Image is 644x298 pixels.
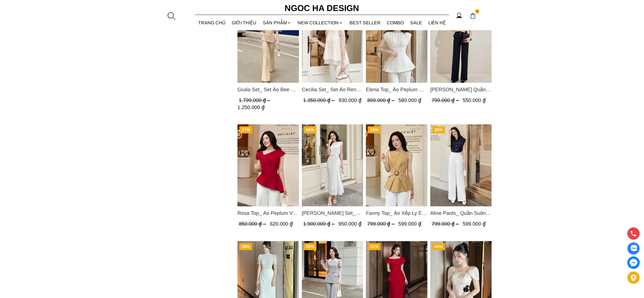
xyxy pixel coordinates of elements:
a: Product image - Lara Pants_ Quần Suông Trắng Q059 [430,1,492,83]
a: Link to Rosa Top_ Áo Peplum Vai Lệch Xếp Ly Màu Đỏ A1064 [237,209,299,217]
a: Product image - Fanny Top_ Áo Xếp Ly Eo Sát Nách Màu Bee A1068 [366,124,427,206]
a: Link to Fanny Top_ Áo Xếp Ly Eo Sát Nách Màu Bee A1068 [366,209,427,217]
a: Product image - Aline Pants_ Quần Suông Xếp Ly Mềm Q063 [430,124,492,206]
a: Combo [384,15,407,30]
a: Link to Lara Pants_ Quần Suông Trắng Q059 [430,86,492,94]
a: BEST SELLER [346,15,384,30]
span: Cecilia Set_ Set Áo Ren Cổ Yếm Quần Suông Màu Kem BQ015 [302,86,363,94]
a: messenger [627,256,640,269]
span: 1.900.000 ₫ [303,221,336,227]
a: Product image - Giulia Set_ Set Áo Bee Mix Cổ Trắng Đính Cúc Quần Loe BQ014 [237,1,299,83]
a: Link to Giulia Set_ Set Áo Bee Mix Cổ Trắng Đính Cúc Quần Loe BQ014 [237,86,299,94]
a: Product image - Elena Top_ Áo Peplum Cổ Nhún Màu Trắng A1066 [366,1,427,83]
a: Link to Cecilia Set_ Set Áo Ren Cổ Yếm Quần Suông Màu Kem BQ015 [302,86,363,94]
span: 799.000 ₫ [431,98,460,103]
span: 930.000 ₫ [338,98,361,103]
a: Link to Elena Top_ Áo Peplum Cổ Nhún Màu Trắng A1066 [366,86,427,94]
span: 599.000 ₫ [398,221,421,227]
a: Ngoc Ha Design [280,1,364,15]
span: 620.000 ₫ [270,221,293,227]
span: 1.350.000 ₫ [303,98,336,103]
img: Isabella Set_ Bộ Ren Áo Sơ Mi Vai Chờm Chân Váy Đuôi Cá Màu Trắng BJ139 [302,124,363,206]
span: 599.000 ₫ [462,221,485,227]
a: SALE [407,15,425,30]
a: TRANG CHỦ [195,15,229,30]
a: NEW COLLECTION [294,15,346,30]
a: LIÊN HỆ [425,15,449,30]
span: 799.000 ₫ [367,221,396,227]
span: Rosa Top_ Áo Peplum Vai Lệch Xếp Ly Màu Đỏ A1064 [237,209,299,217]
img: Elena Top_ Áo Peplum Cổ Nhún Màu Trắng A1066 [366,1,427,83]
span: Fanny Top_ Áo Xếp Ly Eo Sát Nách Màu Bee A1068 [366,209,427,217]
img: Aline Pants_ Quần Suông Xếp Ly Mềm Q063 [430,124,492,206]
img: Lara Pants_ Quần Suông Trắng Q059 [430,1,492,83]
img: Cecilia Set_ Set Áo Ren Cổ Yếm Quần Suông Màu Kem BQ015 [302,1,363,83]
a: Product image - Isabella Set_ Bộ Ren Áo Sơ Mi Vai Chờm Chân Váy Đuôi Cá Màu Trắng BJ139 [302,124,363,206]
a: Link to Aline Pants_ Quần Suông Xếp Ly Mềm Q063 [430,209,492,217]
div: SẢN PHẨM [260,15,295,30]
img: Fanny Top_ Áo Xếp Ly Eo Sát Nách Màu Bee A1068 [366,124,427,206]
span: Elena Top_ Áo Peplum Cổ Nhún Màu Trắng A1066 [366,86,427,94]
span: 1 [475,9,480,14]
span: 850.000 ₫ [239,221,267,227]
span: [PERSON_NAME] Quần Suông Trắng Q059 [430,86,492,94]
span: 950.000 ₫ [338,221,361,227]
span: Giulia Set_ Set Áo Bee Mix Cổ Trắng Đính Cúc Quần Loe BQ014 [237,86,299,94]
a: Link to Isabella Set_ Bộ Ren Áo Sơ Mi Vai Chờm Chân Váy Đuôi Cá Màu Trắng BJ139 [302,209,363,217]
img: Display image [630,245,637,252]
span: 899.000 ₫ [367,98,396,103]
span: 580.000 ₫ [398,98,421,103]
img: img-CART-ICON-ksit0nf1 [470,13,476,19]
a: Product image - Cecilia Set_ Set Áo Ren Cổ Yếm Quần Suông Màu Kem BQ015 [302,1,363,83]
a: GIỚI THIỆU [229,15,260,30]
span: [PERSON_NAME] Set_ Bộ Ren Áo Sơ Mi Vai Chờm Chân Váy Đuôi Cá Màu Trắng BJ139 [302,209,363,217]
a: Product image - Rosa Top_ Áo Peplum Vai Lệch Xếp Ly Màu Đỏ A1064 [237,124,299,206]
span: Aline Pants_ Quần Suông Xếp Ly Mềm Q063 [430,209,492,217]
span: 799.000 ₫ [431,221,460,227]
span: 1.250.000 ₫ [237,105,265,110]
img: Rosa Top_ Áo Peplum Vai Lệch Xếp Ly Màu Đỏ A1064 [237,124,299,206]
a: Display image [627,242,640,255]
span: 1.799.000 ₫ [239,98,272,103]
span: 550.000 ₫ [462,98,485,103]
img: Giulia Set_ Set Áo Bee Mix Cổ Trắng Đính Cúc Quần Loe BQ014 [237,1,299,83]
